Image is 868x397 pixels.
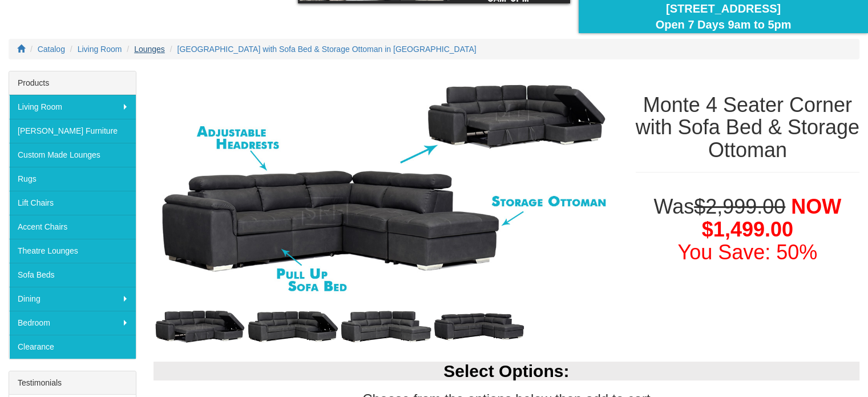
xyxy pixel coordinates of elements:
a: Clearance [9,335,136,359]
a: Lift Chairs [9,191,136,215]
a: Rugs [9,167,136,191]
a: [GEOGRAPHIC_DATA] with Sofa Bed & Storage Ottoman in [GEOGRAPHIC_DATA] [177,45,477,54]
a: Lounges [134,45,165,54]
div: Products [9,71,136,95]
a: Bedroom [9,311,136,335]
a: [PERSON_NAME] Furniture [9,119,136,143]
a: Theatre Lounges [9,239,136,263]
a: Accent Chairs [9,215,136,239]
a: Living Room [78,45,122,54]
font: You Save: 50% [677,240,817,264]
a: Catalog [38,45,65,54]
h1: Monte 4 Seater Corner with Sofa Bed & Storage Ottoman [636,94,860,162]
b: Select Options: [443,362,569,380]
a: Custom Made Lounges [9,143,136,167]
span: NOW $1,499.00 [702,195,841,241]
a: Dining [9,287,136,311]
a: Living Room [9,95,136,119]
del: $2,999.00 [694,195,785,218]
h1: Was [636,195,860,263]
div: Testimonials [9,371,136,395]
a: Sofa Beds [9,263,136,287]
